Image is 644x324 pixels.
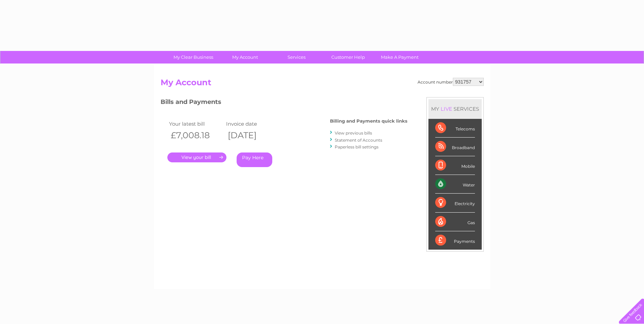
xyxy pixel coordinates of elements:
[335,138,382,143] a: Statement of Accounts
[335,144,379,149] a: Paperless bill settings
[372,51,428,64] a: Make A Payment
[435,156,475,175] div: Mobile
[428,99,482,119] div: MY SERVICES
[217,51,273,64] a: My Account
[418,78,484,86] div: Account number
[161,97,407,109] h3: Bills and Payments
[237,152,272,167] a: Pay Here
[435,213,475,231] div: Gas
[167,128,225,142] th: £7,008.18
[320,51,376,64] a: Customer Help
[439,106,454,112] div: LIVE
[167,152,226,162] a: .
[165,51,221,64] a: My Clear Business
[435,194,475,212] div: Electricity
[167,119,225,128] td: Your latest bill
[330,119,407,124] h4: Billing and Payments quick links
[435,175,475,194] div: Water
[161,78,484,91] h2: My Account
[435,231,475,250] div: Payments
[269,51,325,64] a: Services
[335,130,372,136] a: View previous bills
[224,119,282,128] td: Invoice date
[435,138,475,156] div: Broadband
[224,128,282,142] th: [DATE]
[435,119,475,138] div: Telecoms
